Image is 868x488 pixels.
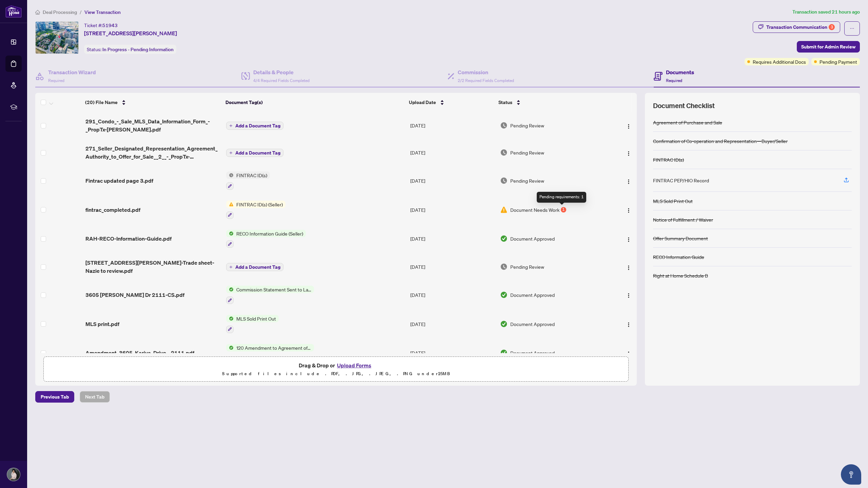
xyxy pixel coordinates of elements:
[623,204,634,215] button: Logo
[234,286,314,293] span: Commission Statement Sent to Lawyer
[80,391,110,403] button: Next Tab
[408,253,497,280] td: [DATE]
[223,93,406,112] th: Document Tag(s)
[253,78,310,83] span: 4/4 Required Fields Completed
[623,319,634,329] button: Logo
[48,370,624,378] p: Supported files include .PDF, .JPG, .JPEG, .PNG under 25 MB
[820,58,857,65] span: Pending Payment
[5,5,22,18] img: logo
[500,291,508,299] img: Document Status
[85,144,221,161] span: 271_Seller_Designated_Representation_Agreement_Authority_to_Offer_for_Sale__2__-_PropTx-[PERSON_N...
[48,78,64,83] span: Required
[510,263,544,270] span: Pending Review
[102,22,118,28] span: 51943
[48,68,96,76] h4: Transaction Wizard
[653,272,708,279] div: Right at Home Schedule B
[234,344,314,351] span: 120 Amendment to Agreement of Purchase and Sale
[653,137,788,145] div: Confirmation of Co-operation and Representation—Buyer/Seller
[226,201,234,208] img: Status Icon
[408,139,497,166] td: [DATE]
[537,192,586,203] div: Pending requirements: 1
[226,171,270,190] button: Status IconFINTRAC ID(s)
[335,361,373,370] button: Upload Forms
[226,315,279,333] button: Status IconMLS Sold Print Out
[234,315,279,322] span: MLS Sold Print Out
[510,177,544,184] span: Pending Review
[653,216,713,223] div: Notice of Fulfillment / Waiver
[234,171,270,179] span: FINTRAC ID(s)
[666,78,682,83] span: Required
[500,263,508,270] img: Document Status
[500,177,508,184] img: Document Status
[80,8,82,16] li: /
[226,315,234,322] img: Status Icon
[626,293,631,298] img: Logo
[408,166,497,195] td: [DATE]
[510,122,544,129] span: Pending Review
[500,206,508,213] img: Document Status
[41,391,69,402] span: Previous Tab
[82,93,223,112] th: (20) File Name
[226,148,283,157] button: Add a Document Tag
[626,265,631,270] img: Logo
[801,41,855,52] span: Submit for Admin Review
[626,237,631,242] img: Logo
[653,177,709,184] div: FINTRAC PEP/HIO Record
[7,468,20,481] img: Profile Icon
[623,261,634,272] button: Logo
[510,206,559,213] span: Document Needs Work
[458,78,514,83] span: 2/2 Required Fields Completed
[226,122,283,130] button: Add a Document Tag
[85,117,221,134] span: 291_Condo_-_Sale_MLS_Data_Information_Form_-_PropTx-[PERSON_NAME].pdf
[510,291,555,299] span: Document Approved
[408,280,497,309] td: [DATE]
[623,147,634,158] button: Logo
[500,349,508,357] img: Document Status
[500,122,508,129] img: Document Status
[408,309,497,339] td: [DATE]
[500,149,508,156] img: Document Status
[226,263,283,271] button: Add a Document Tag
[500,235,508,242] img: Document Status
[792,8,860,16] article: Transaction saved 21 hours ago
[626,124,631,129] img: Logo
[226,344,234,351] img: Status Icon
[653,101,715,110] span: Document Checklist
[766,22,835,33] div: Transaction Communication
[850,26,854,31] span: ellipsis
[35,391,74,403] button: Previous Tab
[797,41,860,53] button: Submit for Admin Review
[626,322,631,327] img: Logo
[626,151,631,156] img: Logo
[226,344,314,362] button: Status Icon120 Amendment to Agreement of Purchase and Sale
[226,230,306,248] button: Status IconRECO Information Guide (Seller)
[500,320,508,328] img: Document Status
[229,124,233,127] span: plus
[226,149,283,157] button: Add a Document Tag
[85,99,118,106] span: (20) File Name
[653,156,684,163] div: FINTRAC ID(s)
[85,349,194,357] span: Amendment_3605_Kariya_Drive__2111.pdf
[408,195,497,224] td: [DATE]
[510,349,555,357] span: Document Approved
[234,230,306,237] span: RECO Information Guide (Seller)
[623,175,634,186] button: Logo
[561,207,566,212] div: 1
[235,123,280,128] span: Add a Document Tag
[626,179,631,184] img: Logo
[653,119,722,126] div: Agreement of Purchase and Sale
[299,361,373,370] span: Drag & Drop or
[408,224,497,253] td: [DATE]
[102,46,174,53] span: In Progress - Pending Information
[653,235,708,242] div: Offer Summary Document
[229,151,233,155] span: plus
[226,262,283,271] button: Add a Document Tag
[829,24,835,30] div: 3
[653,197,693,205] div: MLS Sold Print Out
[44,357,628,382] span: Drag & Drop orUpload FormsSupported files include .PDF, .JPG, .JPEG, .PNG under25MB
[234,201,285,208] span: FINTRAC ID(s) (Seller)
[666,68,694,76] h4: Documents
[226,286,234,293] img: Status Icon
[84,9,121,15] span: View Transaction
